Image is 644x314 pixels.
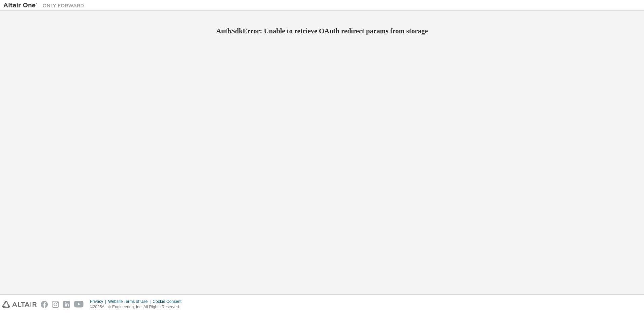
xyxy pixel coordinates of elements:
[74,301,84,308] img: youtube.svg
[3,27,641,35] h2: AuthSdkError: Unable to retrieve OAuth redirect params from storage
[41,301,48,308] img: facebook.svg
[90,304,186,310] p: © 2025 Altair Engineering, Inc. All Rights Reserved.
[153,299,185,304] div: Cookie Consent
[3,2,88,9] img: Altair One
[2,301,37,308] img: altair_logo.svg
[108,299,153,304] div: Website Terms of Use
[63,301,70,308] img: linkedin.svg
[52,301,59,308] img: instagram.svg
[90,299,108,304] div: Privacy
